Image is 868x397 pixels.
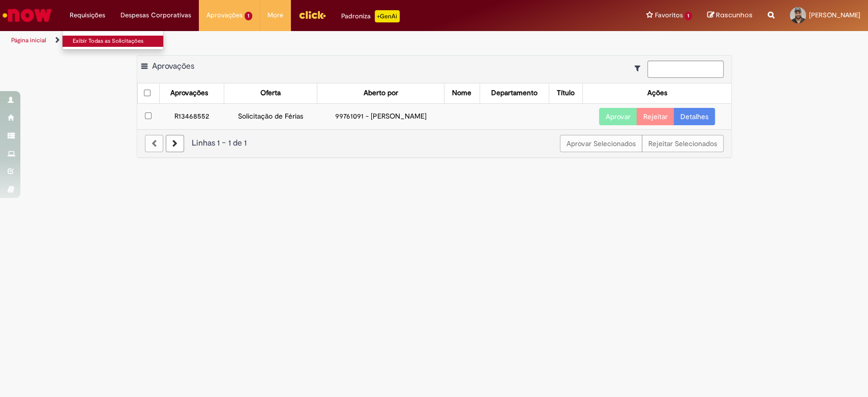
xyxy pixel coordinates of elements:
button: Aprovar [599,108,637,125]
img: ServiceNow [1,5,53,25]
th: Aprovações [159,83,224,103]
img: click_logo_yellow_360x200.png [298,7,326,22]
div: Aprovações [170,88,208,98]
i: Mostrar filtros para: Suas Solicitações [635,65,645,72]
span: [PERSON_NAME] [809,11,860,19]
div: Aberto por [364,88,398,98]
span: More [267,10,283,20]
a: Rascunhos [707,11,753,20]
span: Aprovações [206,10,243,20]
td: Solicitação de Férias [224,103,317,129]
span: Despesas Corporativas [121,10,191,20]
a: Página inicial [11,36,46,44]
td: 99761091 - [PERSON_NAME] [317,103,444,129]
span: 1 [684,12,692,20]
div: Nome [452,88,471,98]
span: Aprovações [152,61,194,71]
a: Detalhes [674,108,715,125]
div: Departamento [491,88,537,98]
a: Exibir Todas as Solicitações [63,36,174,47]
ul: Requisições [62,31,164,50]
ul: Trilhas de página [8,31,571,50]
button: Rejeitar [637,108,674,125]
div: Linhas 1 − 1 de 1 [145,137,724,149]
p: +GenAi [375,10,400,22]
span: Requisições [70,10,105,20]
div: Oferta [260,88,281,98]
span: Favoritos [654,10,682,20]
div: Padroniza [341,10,400,22]
span: 1 [245,12,252,20]
td: R13468552 [159,103,224,129]
div: Ações [647,88,667,98]
div: Título [557,88,575,98]
span: Rascunhos [716,10,753,20]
